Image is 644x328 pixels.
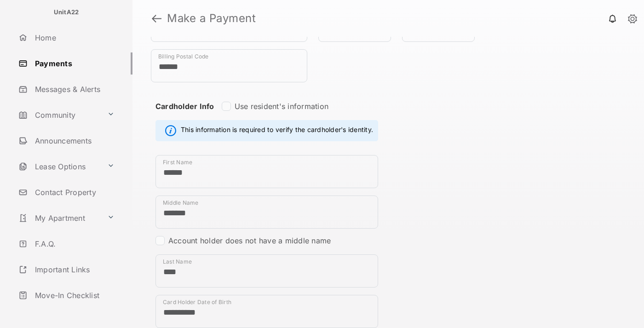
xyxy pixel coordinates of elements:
[15,78,132,100] a: Messages & Alerts
[167,13,256,24] strong: Make a Payment
[15,155,103,178] a: Lease Options
[15,284,132,306] a: Move-In Checklist
[15,181,132,203] a: Contact Property
[15,233,132,255] a: F.A.Q.
[15,104,103,126] a: Community
[168,236,331,245] label: Account holder does not have a middle name
[155,102,214,127] strong: Cardholder Info
[15,259,118,281] a: Important Links
[54,8,79,17] p: UnitA22
[15,130,132,152] a: Announcements
[15,27,132,49] a: Home
[181,125,373,136] span: This information is required to verify the cardholder's identity.
[235,102,328,111] label: Use resident's information
[15,207,103,229] a: My Apartment
[15,52,132,75] a: Payments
